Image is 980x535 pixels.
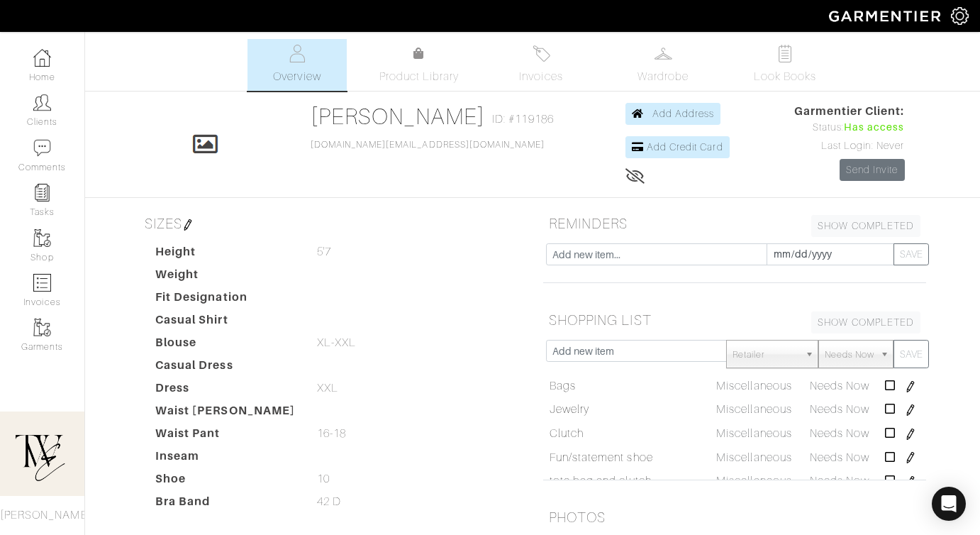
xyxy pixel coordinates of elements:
[637,68,689,85] span: Wardrobe
[550,425,584,442] a: Clutch
[794,103,905,120] span: Garmentier Client:
[273,68,321,85] span: Overview
[840,159,905,181] a: Send Invite
[533,45,550,62] img: orders-27d20c2124de7fd6de4e0e44c1d41de31381a507db9b33961299e4e07d508b8c.svg
[543,306,926,334] h5: SHOPPING LIST
[317,425,346,442] span: 16-18
[145,380,306,402] dt: Dress
[546,340,727,362] input: Add new item
[647,141,723,153] span: Add Credit Card
[247,39,347,91] a: Overview
[379,68,460,85] span: Product Library
[733,341,799,369] span: Retailer
[893,243,929,265] button: SAVE
[811,311,920,333] a: SHOW COMPLETED
[735,39,835,91] a: Look Books
[33,49,51,67] img: dashboard-icon-dbcd8f5a0b271acd01030246c82b418ddd0df26cd7fceb0bd07c9910d44c42f6.png
[519,68,562,85] span: Invoices
[289,45,306,62] img: basicinfo-40fd8af6dae0f16599ec9e87c0ef1c0a1fdea2edbe929e3d69a839185d80c458.svg
[369,45,469,85] a: Product Library
[794,138,905,154] div: Last Login: Never
[905,452,916,463] img: pen-cf24a1663064a2ec1b9c1bd2387e9de7a2fa800b781884d57f21acf72779bad2.png
[754,68,817,85] span: Look Books
[145,289,306,311] dt: Fit Designation
[317,470,330,487] span: 10
[145,493,306,516] dt: Bra Band
[811,215,920,237] a: SHOW COMPLETED
[825,341,874,369] span: Needs Now
[543,209,926,238] h5: REMINDERS
[145,266,306,289] dt: Weight
[492,111,554,128] span: ID: #119186
[810,475,869,487] span: Needs Now
[613,39,713,91] a: Wardrobe
[951,7,969,25] img: gear-icon-white-bd11855cb880d31180b6d7d6211b90ccbf57a29d726f0c71d8c61bd08dd39cc2.png
[33,94,51,111] img: clients-icon-6bae9207a08558b7cb47a8932f037763ab4055f8c8b6bfacd5dc20c3e0201464.png
[776,45,794,62] img: todo-9ac3debb85659649dc8f770b8b6100bb5dab4b48dedcbae339e5042a72dfd3cc.svg
[145,357,306,380] dt: Casual Dress
[625,103,721,125] a: Add Address
[33,319,51,336] img: garments-icon-b7da505a4dc4fd61783c78ac3ca0ef83fa9d6f193b1c9dc38574b1d14d53ca28.png
[317,243,331,260] span: 5'7
[810,451,869,464] span: Needs Now
[543,503,926,531] h5: PHOTOS
[317,334,356,351] span: XL-XXL
[794,120,905,136] div: Status:
[145,402,306,425] dt: Waist [PERSON_NAME]
[550,449,653,466] a: Fun/statement shoe
[716,451,792,464] span: Miscellaneous
[905,476,916,487] img: pen-cf24a1663064a2ec1b9c1bd2387e9de7a2fa800b781884d57f21acf72779bad2.png
[655,45,672,62] img: wardrobe-487a4870c1b7c33e795ec22d11cfc2ed9d08956e64fb3008fe2437562e282088.svg
[139,209,522,238] h5: SIZES
[625,136,730,158] a: Add Credit Card
[145,243,306,266] dt: Height
[905,381,916,392] img: pen-cf24a1663064a2ec1b9c1bd2387e9de7a2fa800b781884d57f21acf72779bad2.png
[550,377,576,395] a: Bags
[905,429,916,440] img: pen-cf24a1663064a2ec1b9c1bd2387e9de7a2fa800b781884d57f21acf72779bad2.png
[550,401,589,418] a: Jewelry
[822,4,951,28] img: garmentier-logo-header-white-b43fb05a5012e4ada735d5af1a66efaba907eab6374d6393d1fbf88cb4ef424d.png
[893,340,929,368] button: SAVE
[652,108,715,119] span: Add Address
[317,493,341,510] span: 42 D
[905,404,916,416] img: pen-cf24a1663064a2ec1b9c1bd2387e9de7a2fa800b781884d57f21acf72779bad2.png
[311,140,545,150] a: [DOMAIN_NAME][EMAIL_ADDRESS][DOMAIN_NAME]
[546,243,767,265] input: Add new item...
[810,427,869,440] span: Needs Now
[550,473,652,490] a: tote bag and clutch
[716,475,792,487] span: Miscellaneous
[145,470,306,493] dt: Shoe
[810,403,869,416] span: Needs Now
[145,334,306,357] dt: Blouse
[491,39,591,91] a: Invoices
[317,380,338,397] span: XXL
[33,184,51,202] img: reminder-icon-8004d30b9f0a5d33ae49ab947aed9ed385cf756f9e5892f1edd6e32f2345188e.png
[145,425,306,448] dt: Waist Pant
[311,104,486,129] a: [PERSON_NAME]
[716,427,792,440] span: Miscellaneous
[145,311,306,334] dt: Casual Shirt
[33,139,51,157] img: comment-icon-a0a6a9ef722e966f86d9cbdc48e553b5cf19dbc54f86b18d962a5391bc8f6eb6.png
[932,487,966,521] div: Open Intercom Messenger
[810,380,869,392] span: Needs Now
[716,403,792,416] span: Miscellaneous
[33,274,51,292] img: orders-icon-0abe47150d42831381b5fb84f609e132dff9fe21cb692f30cb5eec754e2cba89.png
[33,229,51,247] img: garments-icon-b7da505a4dc4fd61783c78ac3ca0ef83fa9d6f193b1c9dc38574b1d14d53ca28.png
[844,120,905,136] span: Has access
[182,219,194,231] img: pen-cf24a1663064a2ec1b9c1bd2387e9de7a2fa800b781884d57f21acf72779bad2.png
[145,448,306,470] dt: Inseam
[716,380,792,392] span: Miscellaneous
